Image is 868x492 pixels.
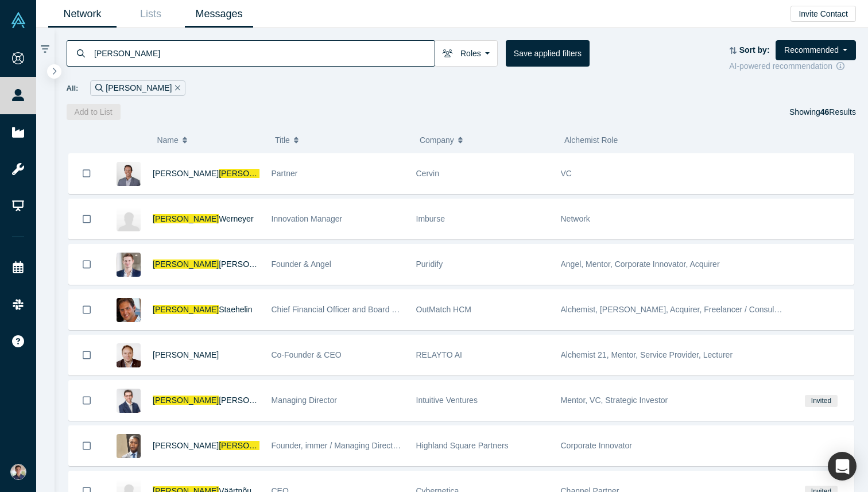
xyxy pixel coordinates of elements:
span: Company [420,128,454,152]
span: Puridify [416,259,443,269]
img: Alex Shevelenko's Profile Image [117,343,141,367]
span: [PERSON_NAME] [219,169,285,178]
img: Oliver Staehelin's Profile Image [117,298,141,322]
div: [PERSON_NAME] [90,80,185,96]
span: [PERSON_NAME] [219,259,285,269]
img: Taylor Oliver's Profile Image [117,162,141,186]
span: Founder & Angel [272,259,331,269]
span: Intuitive Ventures [416,396,478,405]
button: Recommended [776,40,856,60]
span: Alchemist 21, Mentor, Service Provider, Lecturer [561,350,733,359]
a: [PERSON_NAME][PERSON_NAME] [153,441,285,450]
img: Oliver Hardick's Profile Image [117,253,141,277]
span: [PERSON_NAME] MD [219,396,300,405]
a: [PERSON_NAME][PERSON_NAME] MD [153,396,300,405]
img: Oliver Werneyer's Profile Image [117,207,141,231]
span: RELAYTO AI [416,350,462,359]
span: [PERSON_NAME] [153,305,219,314]
img: Oliver Keown MD's Profile Image [117,389,141,413]
span: [PERSON_NAME] [219,441,285,450]
span: Founder, immer / Managing Director, Highland Square Partners [272,441,497,450]
span: Alchemist, [PERSON_NAME], Acquirer, Freelancer / Consultant, Faculty [561,305,818,314]
a: [PERSON_NAME]Werneyer [153,214,254,223]
a: Network [48,1,117,28]
button: Bookmark [69,381,104,420]
span: Innovation Manager [272,214,343,223]
div: Showing [789,104,856,120]
span: Network [561,214,590,223]
a: Messages [185,1,253,28]
span: Managing Director [272,396,337,405]
span: Angel, Mentor, Corporate Innovator, Acquirer [561,259,720,269]
button: Company [420,128,552,152]
button: Title [275,128,408,152]
span: Werneyer [219,214,253,223]
img: Andres Meiners's Account [10,464,26,480]
span: [PERSON_NAME] [153,169,219,178]
span: Highland Square Partners [416,441,509,450]
span: Chief Financial Officer and Board Member @ OutMatch, Co-Founder & CEO @ Pomello (acquired), Partn... [272,305,702,314]
span: Alchemist Role [564,135,618,145]
span: [PERSON_NAME] [153,441,219,450]
button: Bookmark [69,245,104,284]
input: Search by name, title, company, summary, expertise, investment criteria or topics of focus [93,40,435,67]
img: Compton Oliver's Profile Image [117,434,141,458]
span: Results [820,107,856,117]
a: [PERSON_NAME][PERSON_NAME] [153,169,285,178]
span: Imburse [416,214,445,223]
span: All: [67,83,79,94]
span: Title [275,128,290,152]
span: Name [157,128,178,152]
button: Name [157,128,263,152]
span: [PERSON_NAME] [153,214,219,223]
span: Staehelin [219,305,252,314]
span: Cervin [416,169,439,178]
span: Invited [805,395,837,407]
span: [PERSON_NAME] [153,259,219,269]
strong: Sort by: [739,45,770,55]
button: Invite Contact [790,6,856,22]
button: Bookmark [69,153,104,193]
span: Corporate Innovator [561,441,633,450]
span: OutMatch HCM [416,305,471,314]
span: Mentor, VC, Strategic Investor [561,396,668,405]
span: Partner [272,169,298,178]
a: Lists [117,1,185,28]
button: Bookmark [69,290,104,330]
a: [PERSON_NAME]Staehelin [153,305,253,314]
span: [PERSON_NAME] [153,396,219,405]
button: Remove Filter [172,82,180,95]
button: Bookmark [69,335,104,375]
button: Bookmark [69,426,104,466]
strong: 46 [820,107,830,117]
button: Bookmark [69,199,104,239]
a: [PERSON_NAME] [153,350,219,359]
img: Alchemist Vault Logo [10,12,26,28]
button: Add to List [67,104,121,120]
span: VC [561,169,572,178]
button: Roles [435,40,498,67]
div: AI-powered recommendation [729,60,856,72]
a: [PERSON_NAME][PERSON_NAME] [153,259,285,269]
span: Co-Founder & CEO [272,350,342,359]
button: Save applied filters [506,40,590,67]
